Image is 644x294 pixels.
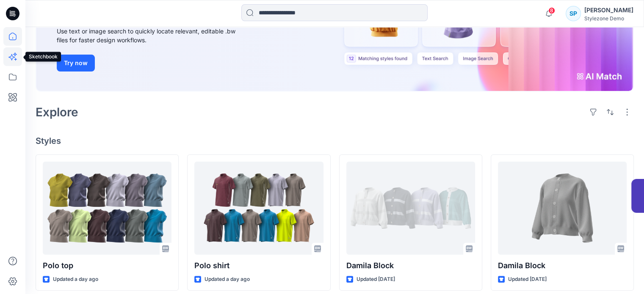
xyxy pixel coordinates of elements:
p: Updated a day ago [53,275,98,284]
p: Damila Block [346,260,475,272]
p: Updated a day ago [205,275,250,284]
div: Stylezone Demo [584,15,633,22]
p: Updated [DATE] [357,275,395,284]
a: Polo shirt [194,162,323,255]
h4: Styles [36,136,634,146]
p: Polo shirt [194,260,323,272]
p: Updated [DATE] [508,275,547,284]
p: Polo top [43,260,171,272]
a: Damila Block [498,162,627,255]
a: Damila Block [346,162,475,255]
span: 8 [548,7,555,14]
div: [PERSON_NAME] [584,5,633,15]
p: Damila Block [498,260,627,272]
div: Use text or image search to quickly locate relevant, editable .bw files for faster design workflows. [57,27,247,44]
div: SP [566,6,581,21]
h2: Explore [36,105,78,119]
a: Polo top [43,162,171,255]
button: Try now [57,55,95,71]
